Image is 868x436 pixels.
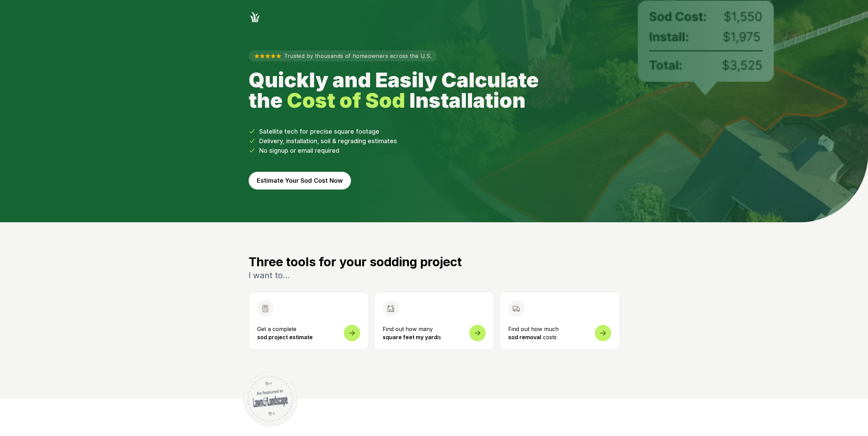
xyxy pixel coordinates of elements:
li: No signup or email required [249,146,620,155]
h1: Quickly and Easily Calculate the Installation [249,70,554,110]
strong: sod removal [508,334,541,341]
button: Open sod measurement and cost calculator [249,292,369,350]
img: Featured in Lawn & Landscape magazine badge [240,369,300,429]
p: I want to... [249,270,620,281]
a: Find out how many square feet my yardis [374,292,494,350]
span: estimates [368,137,397,145]
a: Find out how much sod removal costs [500,292,620,350]
p: Find out how much costs [508,325,611,341]
strong: square feet my yard [383,334,437,341]
strong: sod project estimate [257,334,313,341]
p: Get a complete [257,325,360,341]
h3: Three tools for your sodding project [249,255,620,269]
p: Trusted by thousands of homeowners across the U.S. [249,50,437,61]
strong: Cost of Sod [287,88,405,112]
p: Find out how many is [383,325,486,341]
button: Estimate Your Sod Cost Now [249,172,351,190]
li: Delivery, installation, soil & regrading [249,136,620,146]
li: Satellite tech for precise square footage [249,127,620,136]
